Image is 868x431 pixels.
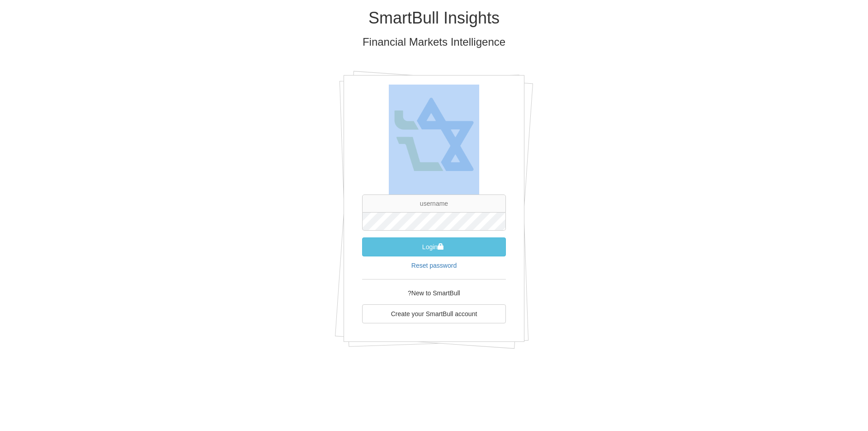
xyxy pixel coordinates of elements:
h3: Financial Markets Intelligence [170,36,698,48]
a: Create your SmartBull account [362,304,506,323]
span: New to SmartBull? [408,289,460,297]
h1: SmartBull Insights [170,9,698,27]
input: username [362,194,506,213]
button: Login [362,237,506,256]
img: avatar [389,89,479,181]
a: Reset password [411,262,457,269]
